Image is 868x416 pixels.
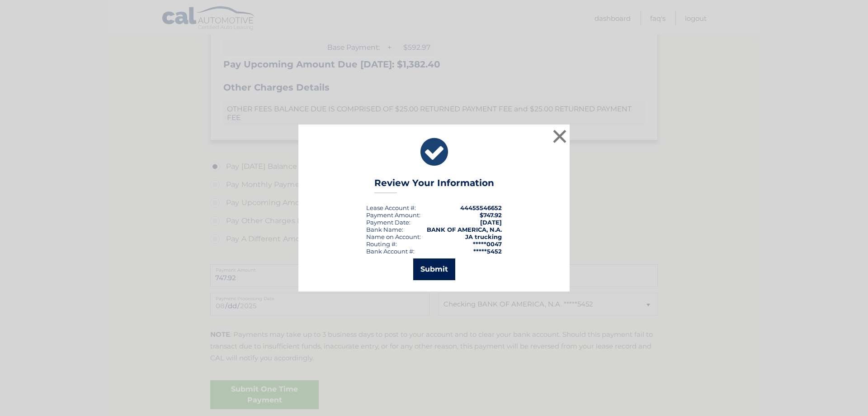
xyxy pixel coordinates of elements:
h3: Review Your Information [374,177,494,193]
strong: JA trucking [465,233,502,240]
span: Payment Date [366,219,409,226]
div: Bank Name: [366,226,403,233]
div: Name on Account: [366,233,421,240]
div: Lease Account #: [366,204,416,211]
div: Routing #: [366,240,397,248]
div: : [366,219,410,226]
div: Bank Account #: [366,248,415,255]
button: × [551,127,569,145]
strong: 44455546652 [460,204,502,211]
button: Submit [413,258,455,280]
span: [DATE] [480,219,502,226]
span: $747.92 [480,211,502,219]
strong: BANK OF AMERICA, N.A. [427,226,502,233]
div: Payment Amount: [366,211,420,219]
